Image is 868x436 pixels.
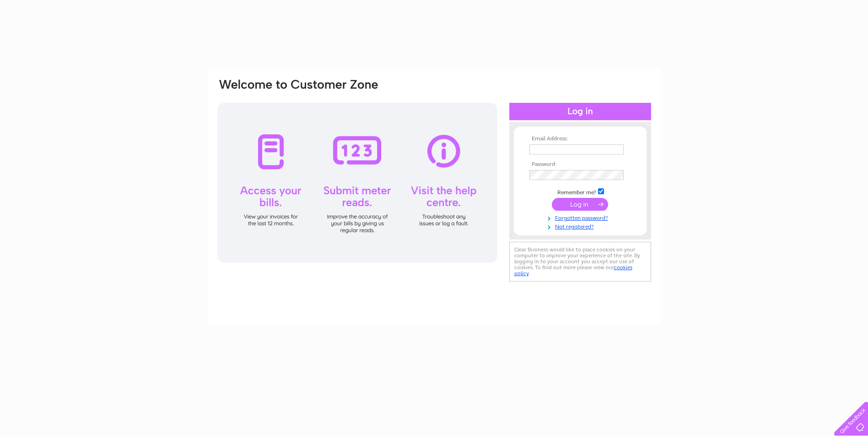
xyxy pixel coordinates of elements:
[509,242,651,282] div: Clear Business would like to place cookies on your computer to improve your experience of the sit...
[514,264,632,276] a: cookies policy
[527,187,633,196] td: Remember me?
[529,222,633,230] a: Not registered?
[527,161,633,168] th: Password:
[529,213,633,222] a: Forgotten password?
[527,136,633,142] th: Email Address:
[552,198,608,211] input: Submit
